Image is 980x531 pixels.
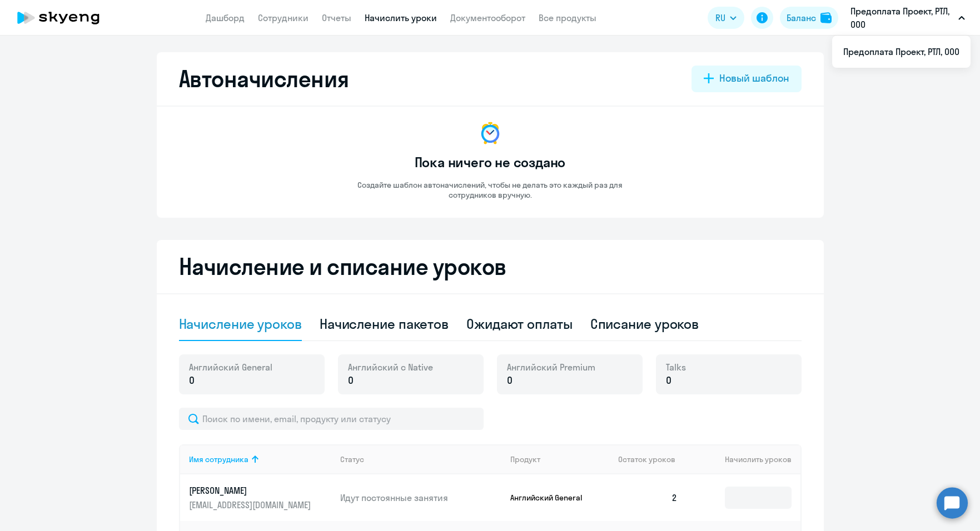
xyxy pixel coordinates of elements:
input: Поиск по имени, email, продукту или статусу [179,408,484,430]
div: Статус [340,454,364,464]
span: 0 [189,373,195,388]
button: Новый шаблон [692,66,801,92]
span: Остаток уроков [618,454,675,464]
div: Новый шаблон [719,71,789,86]
span: Английский с Native [348,361,433,373]
button: RU [708,7,744,29]
span: 0 [666,373,671,388]
span: Talks [666,361,686,373]
div: Имя сотрудника [189,454,248,464]
h3: Пока ничего не создано [415,153,566,171]
p: Создайте шаблон автоначислений, чтобы не делать это каждый раз для сотрудников вручную. [335,180,646,200]
p: Идут постоянные занятия [340,492,501,504]
th: Начислить уроков [687,444,800,474]
a: Все продукты [539,12,596,23]
span: Английский Premium [507,361,595,373]
div: Остаток уроков [618,454,687,464]
div: Ожидают оплаты [466,315,573,333]
h2: Автоначисления [179,66,349,92]
p: Предоплата Проект, РТЛ, ООО [850,4,954,31]
div: Начисление уроков [179,315,302,333]
span: 0 [348,373,354,388]
a: Начислить уроки [365,12,437,23]
div: Продукт [510,454,540,464]
div: Списание уроков [590,315,699,333]
span: RU [715,11,725,24]
a: Сотрудники [258,12,309,23]
div: Баланс [787,11,816,24]
ul: RU [832,36,971,68]
a: Отчеты [322,12,351,23]
div: Имя сотрудника [189,454,332,464]
div: Статус [340,454,501,464]
td: 2 [609,474,687,521]
p: [PERSON_NAME] [189,484,314,497]
span: Английский General [189,361,272,373]
h2: Начисление и списание уроков [179,253,802,280]
a: Дашборд [206,12,245,23]
a: [PERSON_NAME][EMAIL_ADDRESS][DOMAIN_NAME] [189,484,332,511]
a: Документооборот [450,12,525,23]
img: balance [820,12,832,23]
span: 0 [507,373,513,388]
img: no-data [477,120,504,147]
div: Продукт [510,454,609,464]
div: Начисление пакетов [320,315,449,333]
button: Балансbalance [780,7,838,29]
p: Английский General [510,493,594,503]
button: Предоплата Проект, РТЛ, ООО [845,4,971,31]
p: [EMAIL_ADDRESS][DOMAIN_NAME] [189,499,314,511]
